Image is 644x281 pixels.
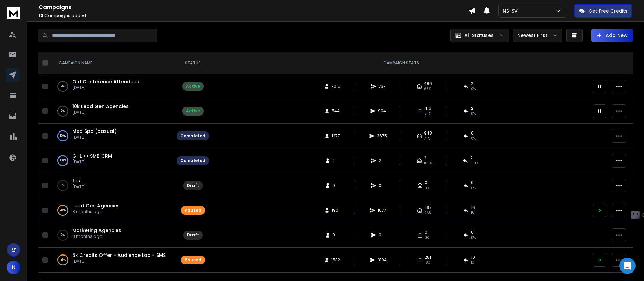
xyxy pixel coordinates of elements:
span: 0 [379,183,385,188]
span: 0 [332,183,339,188]
div: Completed [180,158,205,163]
span: 7015 [331,84,341,89]
a: 10k Lead Gen Agencies [72,103,129,110]
p: 8 months ago [72,234,121,239]
span: 100 % [470,161,478,166]
span: 2 [471,106,473,111]
p: 0 % [61,232,65,239]
p: 34 % [60,207,66,214]
span: 0% [425,186,429,191]
a: Lead Gen Agencies [72,202,120,209]
span: 76 % [425,111,431,117]
p: Campaigns added [39,13,468,18]
span: 1 % [471,260,474,265]
td: 34%Lead Gen Agencies8 months ago [51,198,172,223]
td: 43%5k Credits Offer - Audience Lab - SMS[DATE] [51,248,172,273]
span: 0 [379,232,385,238]
span: 66 % [424,86,431,92]
span: 0 % [471,136,476,141]
span: 0 % [471,111,476,117]
span: 416 [425,106,431,111]
a: test [72,177,82,184]
span: 74 % [424,136,430,141]
td: 100%Med Spa (casual)[DATE] [51,124,172,148]
div: Completed [180,133,205,139]
span: 0% [471,235,476,241]
p: [DATE] [72,110,129,115]
p: 0 % [61,182,65,189]
p: [DATE] [72,135,117,140]
div: Draft [187,232,199,238]
span: 0% [425,235,429,241]
td: 0%test[DATE] [51,173,172,198]
th: STATUS [172,52,213,74]
span: 486 [424,81,432,86]
th: CAMPAIGN NAME [51,52,172,74]
p: 100 % [60,157,66,164]
p: -26 % [60,83,66,90]
span: 0% [471,186,476,191]
p: Get Free Credits [589,7,627,14]
p: [DATE] [72,159,112,165]
p: NS-SV [503,7,520,14]
span: 0 [332,232,339,238]
span: 1901 [332,208,340,213]
span: 6 [471,130,474,136]
p: [DATE] [72,85,139,90]
button: Get Free Credits [574,4,632,18]
div: Open Intercom Messenger [619,258,636,274]
a: Old Conference Attendees [72,78,139,85]
p: 8 months ago [72,209,120,214]
span: 544 [332,108,340,114]
p: All Statuses [464,32,494,39]
span: 2 [471,81,473,86]
span: 2 [332,158,339,163]
span: 904 [378,108,386,114]
a: GHL >> SMB CRM [72,153,112,159]
span: 16 [471,205,475,210]
span: 281 [425,254,431,260]
a: Marketing Agencies [72,227,121,234]
a: 5k Credits Offer - Audience Lab - SMS [72,252,166,259]
h1: Campaigns [39,3,468,12]
p: 2 % [61,108,65,115]
span: 948 [424,130,432,136]
span: 0 % [471,86,476,92]
span: 10 [39,13,43,18]
td: 100%GHL >> SMB CRM[DATE] [51,148,172,173]
td: 0%Marketing Agencies8 months ago [51,223,172,248]
span: 10 [471,254,475,260]
span: 0 [425,230,427,235]
span: 297 [424,205,432,210]
button: N [7,261,20,274]
span: 1 % [471,210,474,216]
span: 26 % [424,210,431,216]
div: Draft [187,183,199,188]
span: 0 [471,180,474,186]
p: [DATE] [72,259,166,264]
div: Active [186,84,200,89]
span: 737 [379,84,386,89]
a: Med Spa (casual) [72,128,117,135]
button: Add New [591,29,633,42]
p: [DATE] [72,184,86,190]
span: 18 % [425,260,430,265]
p: 100 % [60,133,66,139]
span: 1677 [378,208,386,213]
td: -26%Old Conference Attendees[DATE] [51,74,172,99]
div: Active [186,108,200,114]
img: logo [7,7,20,19]
div: Paused [185,208,201,213]
span: 2 [379,158,385,163]
div: Paused [185,257,201,263]
span: 0 [471,230,474,235]
span: 2 [424,155,426,161]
